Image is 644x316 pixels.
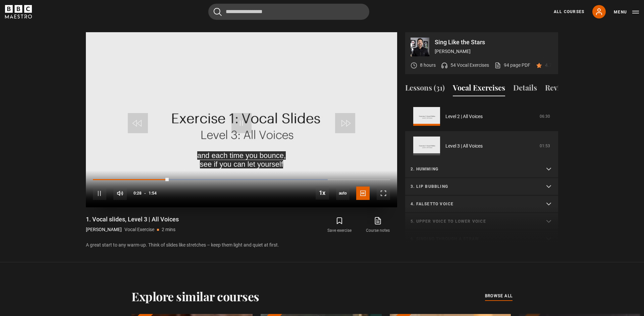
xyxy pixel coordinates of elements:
h2: Explore similar courses [131,289,259,303]
input: Search [208,4,369,20]
span: 0:28 [133,187,142,199]
div: Current quality: 720p [336,187,350,200]
p: Vocal Exercise [124,226,154,233]
button: Fullscreen [377,187,390,200]
span: browse all [485,293,513,299]
button: Toggle navigation [614,9,639,15]
p: 2 mins [162,226,175,233]
p: 54 Vocal Exercises [450,62,489,69]
button: Submit the search query [214,8,222,16]
summary: 4. Falsetto voice [405,196,558,213]
p: 4. Falsetto voice [411,201,537,207]
span: - [144,191,146,196]
span: 1:54 [149,187,157,199]
button: Reviews (60) [545,82,587,96]
a: Course notes [359,215,397,235]
p: [PERSON_NAME] [435,48,553,55]
a: Level 3 | All Voices [445,143,483,150]
button: Lessons (31) [405,82,445,96]
button: Captions [356,187,370,200]
p: 3. Lip bubbling [411,183,537,190]
a: 94 page PDF [494,62,530,69]
button: Save exercise [320,215,359,235]
p: Sing Like the Stars [435,39,553,45]
p: 2. Humming [411,166,537,172]
video-js: Video Player [86,32,397,207]
button: Mute [113,187,127,200]
button: Playback Rate [316,186,329,200]
button: Details [513,82,537,96]
a: Level 2 | All Voices [445,113,483,120]
a: browse all [485,293,513,300]
p: 8 hours [420,62,436,69]
span: auto [336,187,350,200]
h1: 1. Vocal slides, Level 3 | All Voices [86,215,179,223]
p: A great start to any warm-up. Think of slides like stretches – keep them light and quiet at first. [86,242,397,249]
summary: 3. Lip bubbling [405,178,558,196]
button: Pause [93,187,106,200]
p: [PERSON_NAME] [86,226,122,233]
svg: BBC Maestro [5,5,32,18]
a: All Courses [554,9,584,15]
button: Vocal Exercises [453,82,505,96]
div: Progress Bar [93,179,390,180]
summary: 2. Humming [405,161,558,178]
